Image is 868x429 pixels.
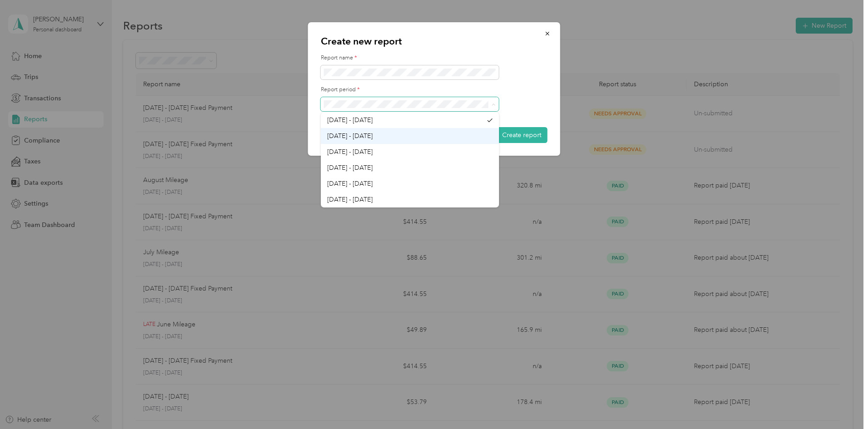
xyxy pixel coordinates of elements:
[327,196,373,203] span: [DATE] - [DATE]
[321,86,548,94] label: Report period
[327,180,373,187] span: [DATE] - [DATE]
[327,116,373,124] span: [DATE] - [DATE]
[321,54,548,62] label: Report name
[327,132,373,140] span: [DATE] - [DATE]
[496,127,548,143] button: Create report
[817,378,868,429] iframe: Everlance-gr Chat Button Frame
[321,35,548,48] p: Create new report
[327,164,373,172] span: [DATE] - [DATE]
[327,148,373,156] span: [DATE] - [DATE]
